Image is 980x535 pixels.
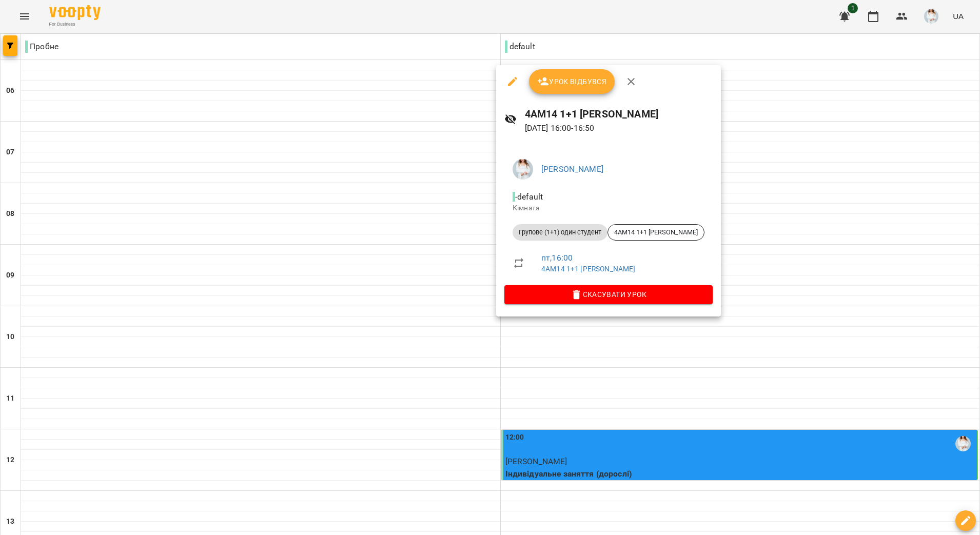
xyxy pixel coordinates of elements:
span: Урок відбувся [537,75,607,88]
p: Кімната [513,203,704,213]
p: [DATE] 16:00 - 16:50 [525,122,713,134]
div: 4АМ14 1+1 [PERSON_NAME] [607,224,704,241]
button: Скасувати Урок [504,285,713,304]
span: Групове (1+1) один студент [513,228,607,237]
a: [PERSON_NAME] [541,164,603,174]
button: Урок відбувся [529,69,615,94]
a: 4АМ14 1+1 [PERSON_NAME] [541,265,635,273]
a: пт , 16:00 [541,253,573,263]
span: 4АМ14 1+1 [PERSON_NAME] [608,228,704,237]
img: 31cba75fe2bd3cb19472609ed749f4b6.jpg [513,159,533,180]
span: - default [513,192,545,202]
h6: 4АМ14 1+1 [PERSON_NAME] [525,106,713,122]
span: Скасувати Урок [513,288,704,301]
